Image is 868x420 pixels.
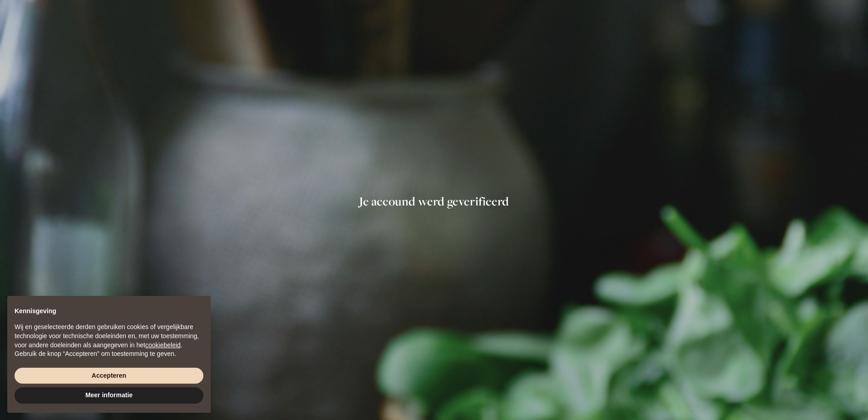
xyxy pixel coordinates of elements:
h1: Je accound werd geverifieerd [343,194,525,208]
button: Meer informatie [15,387,203,404]
button: Accepteren [15,368,203,384]
iframe: Ybug feedback widget [808,402,861,420]
p: Gebruik de knop “Accepteren” om toestemming te geven. [15,350,203,359]
a: cookiebeleid [145,341,181,349]
h2: Kennisgeving [15,307,203,316]
p: Wij en geselecteerde derden gebruiken cookies of vergelijkbare technologie voor technische doelei... [15,323,203,350]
